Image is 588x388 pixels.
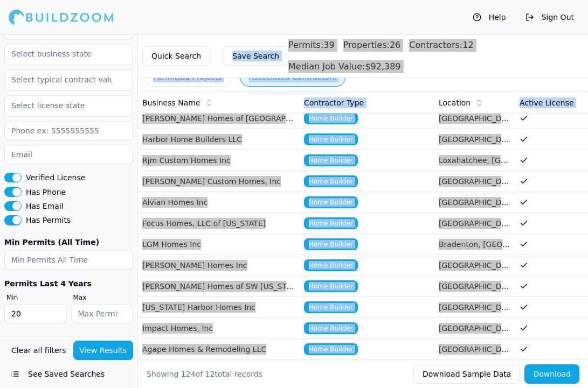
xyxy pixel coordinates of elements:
[26,216,71,224] label: Has Permits
[434,150,515,171] td: Loxahatchee, [GEOGRAPHIC_DATA]
[138,297,300,318] td: [US_STATE] Harbor Homes Inc
[5,44,119,64] input: Select business state
[138,129,300,150] td: Harbor Home Builders LLC
[467,9,511,26] button: Help
[142,97,295,108] div: Business Name
[4,364,133,384] button: See Saved Searches
[304,280,358,292] span: Home Builder
[138,171,300,192] td: [PERSON_NAME] Custom Homes, Inc
[288,61,365,72] span: Median Job Value:
[434,129,515,150] td: [GEOGRAPHIC_DATA], [GEOGRAPHIC_DATA]
[434,171,515,192] td: [GEOGRAPHIC_DATA], [GEOGRAPHIC_DATA]
[26,202,64,210] label: Has Email
[409,39,473,52] div: 12
[26,188,66,196] label: Has Phone
[73,293,134,302] label: Max
[223,46,288,66] button: Save Search
[434,276,515,297] td: [GEOGRAPHIC_DATA], [GEOGRAPHIC_DATA]
[304,112,358,124] span: Home Builder
[138,192,300,213] td: Alvian Homes Inc
[304,322,358,334] span: Home Builder
[4,304,67,323] input: Min Permits Last 4 Years
[304,217,358,229] span: Home Builder
[304,301,358,313] span: Home Builder
[71,304,134,323] input: Max Permits Last 4 Years
[288,39,335,52] div: 39
[304,154,358,166] span: Home Builder
[304,133,358,145] span: Home Builder
[434,213,515,234] td: [GEOGRAPHIC_DATA], [GEOGRAPHIC_DATA]
[138,255,300,276] td: [PERSON_NAME] Homes Inc
[138,318,300,339] td: Impact Homes, Inc
[434,234,515,255] td: Bradenton, [GEOGRAPHIC_DATA]
[304,97,430,108] div: Contractor Type
[4,145,133,164] input: Email
[439,97,511,108] div: Location
[288,60,401,73] div: $ 92,389
[520,9,579,26] button: Sign Out
[304,259,358,271] span: Home Builder
[26,174,85,181] label: Verified License
[5,70,119,89] input: Select typical contract value
[288,40,323,50] span: Permits:
[4,278,133,289] div: Permits Last 4 Years
[6,293,67,302] label: Min
[138,234,300,255] td: LGM Homes Inc
[304,238,358,250] span: Home Builder
[181,370,196,378] span: 124
[434,255,515,276] td: [GEOGRAPHIC_DATA], [GEOGRAPHIC_DATA]
[524,364,579,384] button: Download
[4,238,133,246] label: Min Permits (All Time)
[343,39,401,52] div: 26
[434,339,515,360] td: [GEOGRAPHIC_DATA], [GEOGRAPHIC_DATA]
[343,40,390,50] span: Properties:
[138,150,300,171] td: Rjm Custom Homes Inc
[434,192,515,213] td: [GEOGRAPHIC_DATA], [GEOGRAPHIC_DATA]
[9,341,69,360] button: Clear all filters
[434,108,515,129] td: [GEOGRAPHIC_DATA], [GEOGRAPHIC_DATA]
[304,175,358,187] span: Home Builder
[138,108,300,129] td: [PERSON_NAME] Homes of [GEOGRAPHIC_DATA][US_STATE], Inc
[4,250,133,270] input: Min Permits All Time
[147,369,262,379] div: Showing of total records
[5,96,119,115] input: Select license state
[4,121,133,140] input: Phone ex: 5555555555
[304,196,358,208] span: Home Builder
[434,318,515,339] td: [GEOGRAPHIC_DATA], [GEOGRAPHIC_DATA]
[138,213,300,234] td: Focus Homes, LLC of [US_STATE]
[205,370,215,378] span: 12
[434,297,515,318] td: [GEOGRAPHIC_DATA], [GEOGRAPHIC_DATA]
[304,343,358,355] span: Home Builder
[138,276,300,297] td: [PERSON_NAME] Homes of SW [US_STATE] Inc
[409,40,462,50] span: Contractors:
[142,46,210,66] button: Quick Search
[73,341,134,360] button: View Results
[138,339,300,360] td: Agape Homes & Remodeling LLC
[413,364,520,384] button: Download Sample Data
